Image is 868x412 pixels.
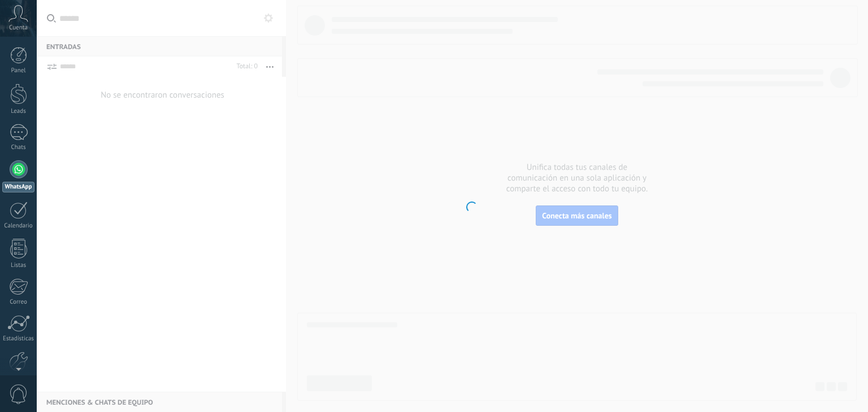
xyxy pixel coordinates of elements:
div: Leads [2,108,35,115]
div: Panel [2,67,35,74]
div: Listas [2,262,35,269]
div: Estadísticas [2,335,35,343]
div: Correo [2,299,35,306]
div: Calendario [2,222,35,230]
span: Cuenta [9,24,28,32]
div: WhatsApp [2,182,34,192]
div: Chats [2,144,35,151]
